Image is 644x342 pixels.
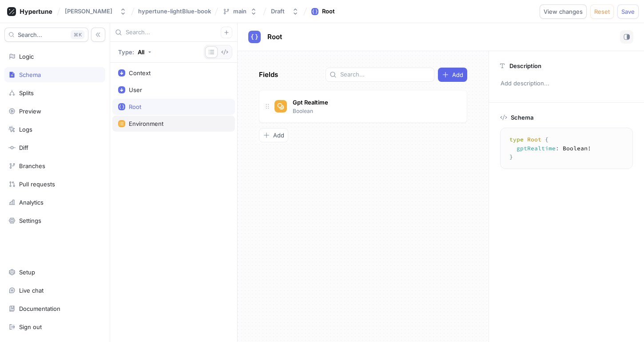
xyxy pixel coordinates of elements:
[273,133,284,138] span: Add
[138,8,211,14] span: hypertune-lightBlue-book
[4,301,105,316] a: Documentation
[438,68,467,82] button: Add
[293,99,328,106] span: Gpt Realtime
[511,114,533,121] p: Schema
[19,144,28,151] div: Diff
[19,287,44,294] div: Live chat
[115,45,155,59] button: Type: All
[71,30,84,39] div: K
[594,9,610,14] span: Reset
[19,71,41,78] div: Schema
[118,49,134,55] p: Type:
[19,126,32,133] div: Logs
[509,62,541,69] p: Description
[322,7,335,16] div: Root
[129,69,151,76] div: Context
[267,4,302,19] button: Draft
[129,120,163,127] div: Environment
[19,181,55,188] div: Pull requests
[129,103,141,110] div: Root
[340,70,430,79] input: Search...
[540,4,587,19] button: View changes
[293,107,313,115] p: Boolean
[19,323,42,330] div: Sign out
[4,28,88,42] button: Search...K
[61,4,130,19] button: [PERSON_NAME]
[19,89,34,97] div: Splits
[233,8,246,15] div: main
[590,4,614,19] button: Reset
[19,162,45,169] div: Branches
[65,8,112,15] div: [PERSON_NAME]
[19,53,34,60] div: Logic
[271,8,285,15] div: Draft
[259,128,288,142] button: Add
[497,76,636,91] p: Add description...
[259,70,278,80] p: Fields
[219,4,261,19] button: main
[452,72,463,77] span: Add
[19,199,44,206] div: Analytics
[138,49,144,55] div: All
[18,32,42,37] span: Search...
[126,28,221,37] input: Search...
[19,269,35,276] div: Setup
[621,9,635,14] span: Save
[504,132,629,165] textarea: type Root { gptRealtime: Boolean! }
[19,305,60,312] div: Documentation
[19,217,41,224] div: Settings
[267,32,282,42] p: Root
[617,4,639,19] button: Save
[129,86,142,93] div: User
[19,108,41,115] div: Preview
[544,9,583,14] span: View changes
